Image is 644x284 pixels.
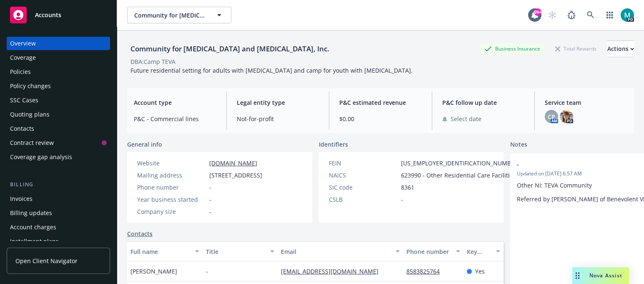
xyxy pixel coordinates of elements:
[35,12,61,18] span: Accounts
[10,150,72,164] div: Coverage gap analysis
[329,195,398,204] div: CSLB
[589,272,622,279] span: Nova Assist
[10,206,52,220] div: Billing updates
[7,51,110,64] a: Coverage
[237,114,319,123] span: Not-for-profit
[10,51,36,64] div: Coverage
[329,183,398,192] div: SIC code
[7,3,110,27] a: Accounts
[127,229,153,238] a: Contacts
[517,160,640,169] span: -
[7,136,110,150] a: Contract review
[127,140,162,149] span: General info
[209,183,211,192] span: -
[137,207,206,216] div: Company size
[339,114,422,123] span: $0.00
[544,7,561,23] a: Start snowing
[130,247,190,256] div: Full name
[406,247,451,256] div: Phone number
[548,112,555,121] span: CP
[572,267,629,284] button: Nova Assist
[467,247,491,256] div: Key contact
[130,57,175,66] div: DBA: Camp TEVA
[10,192,33,205] div: Invoices
[203,241,278,261] button: Title
[406,267,446,275] a: 8583825764
[7,65,110,79] a: Policies
[7,150,110,164] a: Coverage gap analysis
[10,122,34,135] div: Contacts
[7,221,110,234] a: Account charges
[137,195,206,204] div: Year business started
[134,98,216,107] span: Account type
[401,195,403,204] span: -
[209,207,211,216] span: -
[130,267,177,276] span: [PERSON_NAME]
[464,241,504,261] button: Key contact
[7,180,110,189] div: Billing
[319,140,348,149] span: Identifiers
[137,159,206,167] div: Website
[7,122,110,135] a: Contacts
[329,171,398,180] div: NAICS
[137,171,206,180] div: Mailing address
[7,37,110,50] a: Overview
[401,171,516,180] span: 623990 - Other Residential Care Facilities
[560,110,573,123] img: photo
[401,183,414,192] span: 8361
[582,7,599,23] a: Search
[442,98,525,107] span: P&C follow up date
[563,7,580,23] a: Report a Bug
[10,94,38,107] div: SSC Cases
[137,183,206,192] div: Phone number
[7,192,110,205] a: Invoices
[206,267,208,276] span: -
[601,7,618,23] a: Switch app
[621,8,634,22] img: photo
[134,114,216,123] span: P&C - Commercial lines
[209,171,262,180] span: [STREET_ADDRESS]
[10,37,36,50] div: Overview
[545,98,627,107] span: Service team
[10,79,51,93] div: Policy changes
[339,98,422,107] span: P&C estimated revenue
[7,94,110,107] a: SSC Cases
[10,136,54,150] div: Contract review
[127,7,231,23] button: Community for [MEDICAL_DATA] and [MEDICAL_DATA], Inc.
[572,267,583,284] div: Drag to move
[475,267,485,276] span: Yes
[10,221,56,234] div: Account charges
[551,43,601,54] div: Total Rewards
[209,195,211,204] span: -
[10,65,31,79] div: Policies
[7,235,110,248] a: Installment plans
[281,267,385,275] a: [EMAIL_ADDRESS][DOMAIN_NAME]
[510,140,527,150] span: Notes
[15,256,78,265] span: Open Client Navigator
[127,43,333,54] div: Community for [MEDICAL_DATA] and [MEDICAL_DATA], Inc.
[607,41,634,57] div: Actions
[451,114,481,123] span: Select date
[403,241,463,261] button: Phone number
[10,108,50,121] div: Quoting plans
[10,235,59,248] div: Installment plans
[127,241,203,261] button: Full name
[134,11,206,20] span: Community for [MEDICAL_DATA] and [MEDICAL_DATA], Inc.
[281,247,391,256] div: Email
[607,41,634,57] button: Actions
[130,66,413,74] span: Future residential setting for adults with [MEDICAL_DATA] and camp for youth with [MEDICAL_DATA].
[7,206,110,220] a: Billing updates
[7,79,110,93] a: Policy changes
[480,43,544,54] div: Business Insurance
[206,247,266,256] div: Title
[209,159,257,167] a: [DOMAIN_NAME]
[329,159,398,167] div: FEIN
[401,159,520,167] span: [US_EMPLOYER_IDENTIFICATION_NUMBER]
[7,108,110,121] a: Quoting plans
[237,98,319,107] span: Legal entity type
[278,241,403,261] button: Email
[534,7,541,15] div: 99+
